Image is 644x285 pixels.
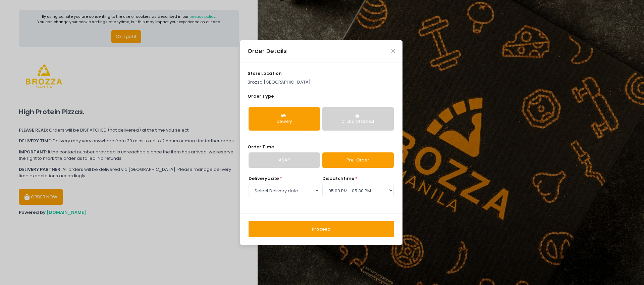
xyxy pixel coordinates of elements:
[322,107,394,131] button: Click and Collect
[322,175,354,182] span: dispatch time
[248,144,274,150] span: Order Time
[248,79,395,86] p: Brozza [GEOGRAPHIC_DATA]
[249,152,320,168] a: ASAP
[327,119,389,125] div: Click and Collect
[391,49,395,53] button: Close
[249,175,279,182] span: Delivery date
[249,107,320,131] button: Delivery
[248,47,287,55] div: Order Details
[253,119,315,125] div: Delivery
[248,70,282,77] span: store location
[249,221,394,237] button: Proceed
[322,152,394,168] a: Pre-Order
[248,93,274,99] span: Order Type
